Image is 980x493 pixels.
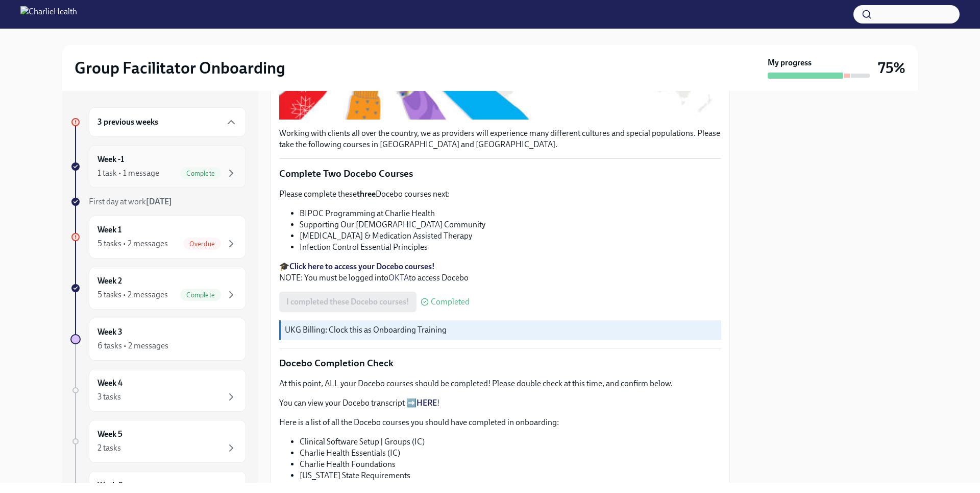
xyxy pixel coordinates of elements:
[279,261,721,284] p: 🎓 NOTE: You must be logged into to access Docebo
[70,420,246,463] a: Week 52 tasks
[300,208,721,219] li: BIPOC Programming at Charlie Health
[97,275,122,287] h6: Week 2
[279,189,721,200] p: Please complete these Docebo courses next:
[70,216,246,259] a: Week 15 tasks • 2 messagesOverdue
[300,481,721,492] li: HIPAA for Covered Entities
[70,369,246,412] a: Week 43 tasks
[289,262,435,271] a: Click here to access your Docebo courses!
[279,357,721,370] p: Docebo Completion Check
[97,238,168,249] div: 5 tasks • 2 messages
[70,196,246,207] a: First day at work[DATE]
[97,326,122,338] h6: Week 3
[279,378,721,389] p: At this point, ALL your Docebo courses should be completed! Please double check at this time, and...
[75,58,285,78] h2: Group Facilitator Onboarding
[300,219,721,230] li: Supporting Our [DEMOGRAPHIC_DATA] Community
[279,167,721,180] p: Complete Two Docebo Courses
[97,116,158,128] h6: 3 previous weeks
[97,168,159,179] div: 1 task • 1 message
[97,391,121,403] div: 3 tasks
[146,197,172,206] strong: [DATE]
[97,378,122,389] h6: Week 4
[97,442,121,454] div: 2 tasks
[285,324,717,336] p: UKG Billing: Clock this as Onboarding Training
[300,470,721,481] li: [US_STATE] State Requirements
[878,59,905,77] h3: 75%
[279,417,721,428] p: Here is a list of all the Docebo courses you should have completed in onboarding:
[97,429,122,440] h6: Week 5
[183,240,221,248] span: Overdue
[70,267,246,310] a: Week 25 tasks • 2 messagesComplete
[279,128,721,150] p: Working with clients all over the country, we as providers will experience many different culture...
[97,289,168,300] div: 5 tasks • 2 messages
[70,318,246,361] a: Week 36 tasks • 2 messages
[388,273,409,283] a: OKTA
[357,189,376,199] strong: three
[89,107,246,137] div: 3 previous weeks
[300,448,721,459] li: Charlie Health Essentials (IC)
[180,170,221,177] span: Complete
[279,397,721,409] p: You can view your Docebo transcript ➡️ !
[97,154,124,165] h6: Week -1
[180,291,221,299] span: Complete
[97,224,121,236] h6: Week 1
[416,398,437,408] a: HERE
[20,6,77,22] img: CharlieHealth
[97,340,168,351] div: 6 tasks • 2 messages
[300,436,721,448] li: Clinical Software Setup | Groups (IC)
[431,298,470,306] span: Completed
[89,197,172,206] span: First day at work
[768,57,812,68] strong: My progress
[300,459,721,470] li: Charlie Health Foundations
[97,480,122,491] h6: Week 6
[300,230,721,242] li: [MEDICAL_DATA] & Medication Assisted Therapy
[300,242,721,253] li: Infection Control Essential Principles
[70,145,246,188] a: Week -11 task • 1 messageComplete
